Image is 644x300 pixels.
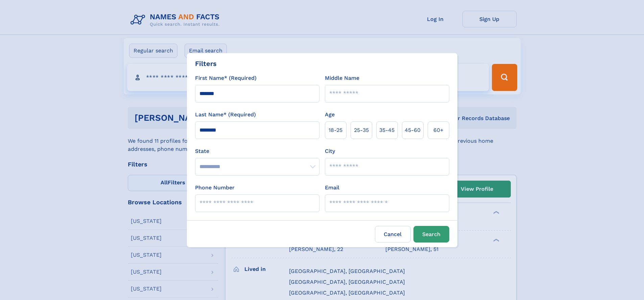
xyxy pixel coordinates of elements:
[325,74,359,82] label: Middle Name
[195,147,319,155] label: State
[375,226,411,243] label: Cancel
[329,126,342,134] span: 18‑25
[354,126,369,134] span: 25‑35
[195,184,235,192] label: Phone Number
[325,184,339,192] label: Email
[433,126,444,134] span: 60+
[195,111,256,119] label: Last Name* (Required)
[379,126,395,134] span: 35‑45
[325,147,335,155] label: City
[195,59,217,69] div: Filters
[413,226,449,243] button: Search
[325,111,335,119] label: Age
[195,74,257,82] label: First Name* (Required)
[405,126,421,134] span: 45‑60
